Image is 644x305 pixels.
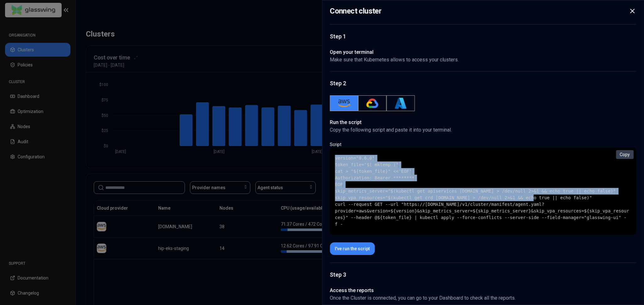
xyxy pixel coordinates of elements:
img: Azure [394,97,407,110]
button: AWS [330,95,358,111]
button: GKE [358,95,386,111]
button: Azure [386,95,415,111]
code: version="0.6.0" token_file="$( mktemp )" cat > "${token_file}" <<'EOF' Authorization: Bearer ****... [335,155,631,228]
button: Copy [616,150,634,159]
h1: Step 3 [330,270,636,279]
h1: Step 1 [330,32,636,41]
h1: Run the script [330,119,636,126]
h1: Open your terminal [330,48,459,56]
h1: Step 2 [330,79,636,88]
p: Once the Cluster is connected, you can go to your Dashboard to check all the reports. [330,294,636,302]
p: Script [330,141,636,148]
p: Make sure that Kubernetes allows to access your clusters. [330,56,459,64]
img: GKE [366,97,379,110]
h1: Access the reports [330,287,636,294]
h2: Connect cluster [330,5,381,17]
button: I've run the script [330,242,375,255]
img: AWS [338,97,350,110]
p: Copy the following script and paste it into your terminal. [330,126,636,134]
